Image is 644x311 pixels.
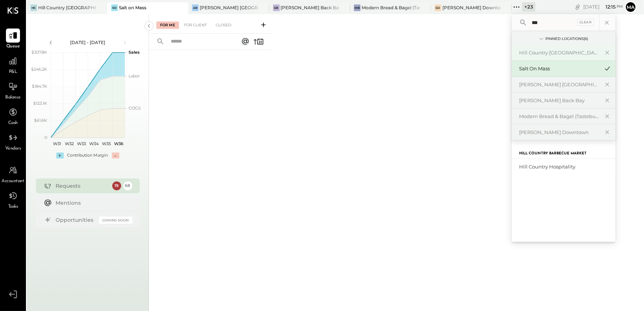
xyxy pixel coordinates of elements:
div: Mentions [56,199,129,207]
div: [PERSON_NAME] Downtown [442,4,501,11]
text: $184.7K [32,84,47,89]
div: [DATE] [583,3,623,10]
span: Tasks [8,204,18,210]
text: W32 [65,141,74,146]
div: Modern Bread & Bagel (Tastebud Market, LLC) [362,4,420,11]
a: P&L [0,54,26,76]
a: Vendors [0,131,26,152]
div: [PERSON_NAME] Back Bay [519,97,599,104]
text: $123.1K [33,101,47,106]
div: Hill Country [GEOGRAPHIC_DATA] [38,4,96,11]
a: Balance [0,80,26,101]
div: + [56,153,64,158]
text: W35 [102,141,111,146]
div: [PERSON_NAME] [GEOGRAPHIC_DATA] [200,4,258,11]
div: 68 [123,181,132,190]
div: [PERSON_NAME] Back Bay [281,4,339,11]
div: MB [354,4,361,11]
div: copy link [574,3,581,11]
text: Sales [129,50,140,55]
div: Modern Bread & Bagel (Tastebud Market, LLC) [519,113,599,120]
text: Labor [129,73,140,78]
div: Closed [212,21,235,29]
span: Accountant [2,178,24,185]
div: For Client [180,21,210,29]
text: W34 [89,141,99,146]
a: Cash [0,105,26,127]
text: COGS [129,106,141,111]
div: Hill Country Hospitality [519,163,612,170]
div: HC [30,4,37,11]
div: For Me [156,21,179,29]
div: Requests [56,182,109,190]
text: W33 [77,141,86,146]
button: Ma [625,1,637,13]
div: Opportunities [56,216,95,224]
a: Tasks [0,189,26,210]
div: GD [435,4,441,11]
div: Clear [577,19,594,26]
div: Salt on Mass [519,65,599,72]
div: [PERSON_NAME] [GEOGRAPHIC_DATA] [519,81,599,88]
div: + 23 [522,2,535,11]
a: Queue [0,29,26,50]
span: P&L [9,69,17,76]
text: $61.6K [34,118,47,123]
span: Vendors [5,146,21,152]
span: Queue [6,43,20,50]
text: $307.8K [31,50,47,55]
div: - [112,153,119,158]
div: Hill Country [GEOGRAPHIC_DATA] [519,49,599,56]
text: $246.2K [31,67,47,72]
text: 0 [44,135,47,140]
span: Cash [8,120,18,127]
div: So [111,4,118,11]
div: Coming Soon [99,217,132,224]
div: AB [192,4,199,11]
div: [DATE] - [DATE] [56,39,119,46]
a: Accountant [0,163,26,185]
label: Hill Country Barbecue Market [519,151,587,156]
div: 19 [112,181,121,190]
text: W31 [53,141,61,146]
div: Pinned Locations ( 6 ) [545,36,588,41]
div: [PERSON_NAME] Downtown [519,129,599,136]
text: W36 [114,141,123,146]
div: Contribution Margin [67,153,108,158]
div: GB [273,4,280,11]
div: Salt on Mass [119,4,146,11]
span: Balance [5,94,21,101]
